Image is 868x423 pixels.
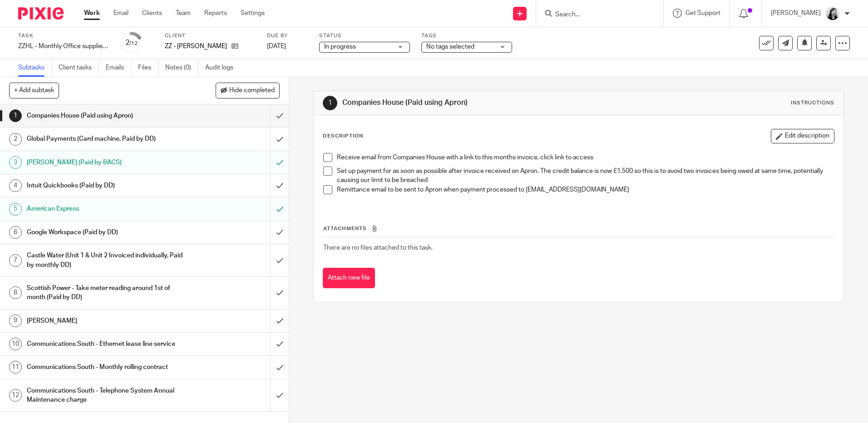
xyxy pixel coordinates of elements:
div: 1 [9,109,22,122]
label: Status [319,32,410,39]
h1: Google Workspace (Paid by DD) [27,226,183,239]
a: Subtasks [18,59,52,77]
span: In progress [324,44,356,50]
p: Description [323,133,363,140]
small: /12 [129,41,138,46]
div: Instructions [791,99,834,107]
a: Work [84,9,100,18]
a: Notes (0) [165,59,198,77]
button: Hide completed [216,83,280,98]
div: 4 [9,179,22,192]
h1: Global Payments (Card machine, Paid by DD) [27,132,183,146]
a: Audit logs [205,59,240,77]
h1: Intuit Quickbooks (Paid by DD) [27,179,183,192]
a: Reports [204,9,227,18]
a: Team [176,9,191,18]
span: There are no files attached to this task. [323,245,433,251]
img: Helen_2025.jpg [825,6,840,21]
label: Tags [421,32,512,39]
a: Files [138,59,158,77]
label: Client [165,32,256,39]
div: 10 [9,338,22,350]
div: 11 [9,361,22,374]
h1: Companies House (Paid using Apron) [27,109,183,123]
div: 9 [9,315,22,327]
h1: Scottish Power - Take meter reading around 1st of month (Paid by DD) [27,281,183,305]
label: Due by [267,32,308,39]
h1: Companies House (Paid using Apron) [342,98,598,108]
a: Settings [241,9,265,18]
h1: [PERSON_NAME] [27,314,183,328]
div: 1 [323,96,337,110]
div: 3 [9,156,22,169]
a: Client tasks [59,59,99,77]
span: Get Support [686,10,720,16]
p: Remittance email to be sent to Apron when payment processed to [EMAIL_ADDRESS][DOMAIN_NAME] [337,185,833,194]
span: No tags selected [426,44,474,50]
span: [DATE] [267,43,286,49]
button: + Add subtask [9,83,59,98]
h1: Castle Water (Unit 1 & Unit 2 Invoiced individually, Paid by monthly DD) [27,249,183,272]
h1: [PERSON_NAME] (Paid by BACS) [27,156,183,169]
span: Hide completed [229,87,275,94]
div: 2 [125,38,138,48]
button: Edit description [771,129,834,143]
div: 6 [9,226,22,239]
a: Clients [142,9,162,18]
div: 5 [9,203,22,216]
a: Emails [106,59,131,77]
h1: American Express [27,202,183,216]
div: ZZHL - Monthly Office suppliers invoices [18,42,109,51]
button: Attach new file [323,268,375,288]
h1: Communications South - Monthly rolling contract [27,360,183,374]
p: ZZ - [PERSON_NAME] [165,42,227,51]
p: Set up payment for as soon as possible after invoice received on Apron. The credit balance is now... [337,167,833,185]
h1: Communications South - Ethernet lease line service [27,337,183,351]
div: 2 [9,133,22,146]
a: Email [113,9,128,18]
input: Search [554,11,636,19]
label: Task [18,32,109,39]
div: 7 [9,254,22,267]
p: Receive email from Companies House with a link to this months invoice, click link to access [337,153,833,162]
img: Pixie [18,7,64,20]
div: 12 [9,389,22,402]
div: 8 [9,286,22,299]
span: Attachments [323,226,367,231]
h1: Communications South - Telephone System Annual Maintenance charge [27,384,183,407]
p: [PERSON_NAME] [771,9,821,18]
